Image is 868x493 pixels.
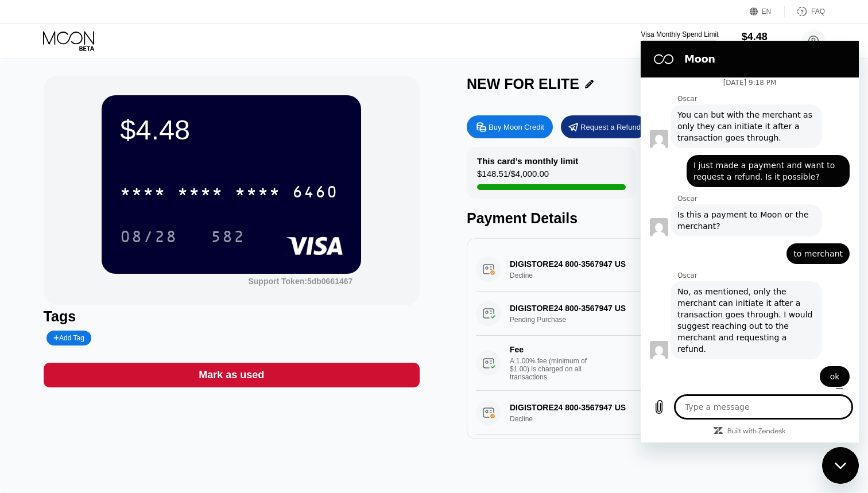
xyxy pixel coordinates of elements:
[477,156,578,166] div: This card’s monthly limit
[44,308,420,325] div: Tags
[785,6,825,17] div: FAQ
[750,6,785,17] div: EN
[489,122,544,132] div: Buy Moon Credit
[248,277,352,286] div: Support Token:5db0661467
[822,447,859,484] iframe: Button to launch messaging window, conversation in progress
[561,115,647,138] div: Request a Refund
[641,30,718,38] div: Visa Monthly Spend Limit
[762,7,772,15] div: EN
[510,357,596,381] div: A 1.00% fee (minimum of $1.00) is charged on all transactions
[742,31,779,43] div: $4.48
[477,169,549,184] div: $148.51 / $4,000.00
[211,229,245,247] div: 582
[742,31,779,51] div: $4.48Moon Credit
[292,184,338,203] div: 6460
[120,229,177,247] div: 08/28
[44,363,420,387] div: Mark as used
[641,30,718,51] div: Visa Monthly Spend Limit$270.74/$4,000.00
[641,41,859,442] iframe: Messaging window
[46,331,91,346] div: Add Tag
[580,122,641,132] div: Request a Refund
[120,114,343,146] div: $4.48
[510,345,590,354] div: Fee
[467,76,579,92] div: NEW FOR ELITE
[467,115,553,138] div: Buy Moon Credit
[248,277,352,286] div: Support Token: 5db0661467
[199,368,264,382] div: Mark as used
[53,334,84,342] div: Add Tag
[476,336,834,391] div: FeeA 1.00% fee (minimum of $1.00) is charged on all transactions$1.00[DATE] 5:14 AM
[467,210,843,227] div: Payment Details
[111,222,186,251] div: 08/28
[202,222,254,251] div: 582
[811,7,825,15] div: FAQ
